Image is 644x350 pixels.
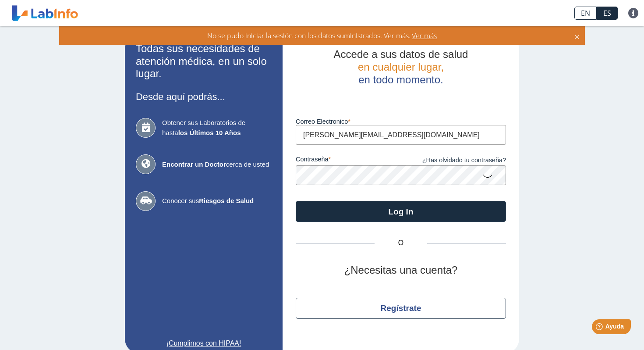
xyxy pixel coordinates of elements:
span: en cualquier lugar, [358,61,444,73]
a: EN [574,7,597,20]
span: Accede a sus datos de salud [334,48,468,60]
a: ¡Cumplimos con HIPAA! [136,338,272,349]
b: los Últimos 10 Años [178,129,241,136]
b: Encontrar un Doctor [162,161,226,168]
span: Ver más [410,31,437,40]
label: Correo Electronico [296,118,506,125]
span: Conocer sus [162,196,272,206]
iframe: Help widget launcher [566,316,634,340]
span: No se pudo iniciar la sesión con los datos suministrados. Ver más. [207,31,410,40]
label: contraseña [296,156,401,165]
button: Log In [296,201,506,222]
b: Riesgos de Salud [199,197,254,204]
span: O [375,238,427,248]
a: ES [597,7,618,20]
h3: Desde aquí podrás... [136,91,272,102]
span: en todo momento. [358,74,443,86]
a: ¿Has olvidado tu contraseña? [401,156,506,165]
span: cerca de usted [162,160,272,170]
span: Obtener sus Laboratorios de hasta [162,118,272,138]
h2: Todas sus necesidades de atención médica, en un solo lugar. [136,43,272,80]
button: Regístrate [296,298,506,319]
h2: ¿Necesitas una cuenta? [296,264,506,277]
